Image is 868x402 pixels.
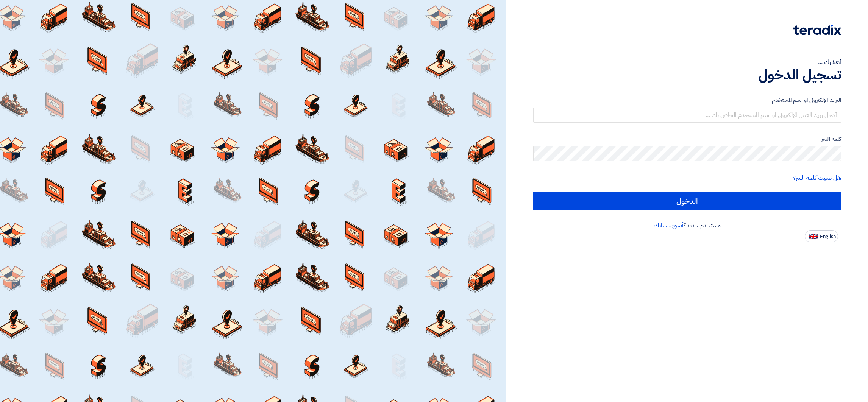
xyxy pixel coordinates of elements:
label: البريد الإلكتروني او اسم المستخدم [533,96,841,104]
div: مستخدم جديد؟ [533,221,841,230]
img: Teradix logo [793,25,841,35]
button: English [805,230,838,242]
a: هل نسيت كلمة السر؟ [793,173,841,182]
img: en-US.png [809,234,818,239]
span: English [820,234,836,239]
input: أدخل بريد العمل الإلكتروني او اسم المستخدم الخاص بك ... [533,108,841,123]
label: كلمة السر [533,135,841,143]
a: أنشئ حسابك [654,221,684,230]
input: الدخول [533,192,841,210]
div: أهلا بك ... [533,58,841,67]
h1: تسجيل الدخول [533,67,841,83]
